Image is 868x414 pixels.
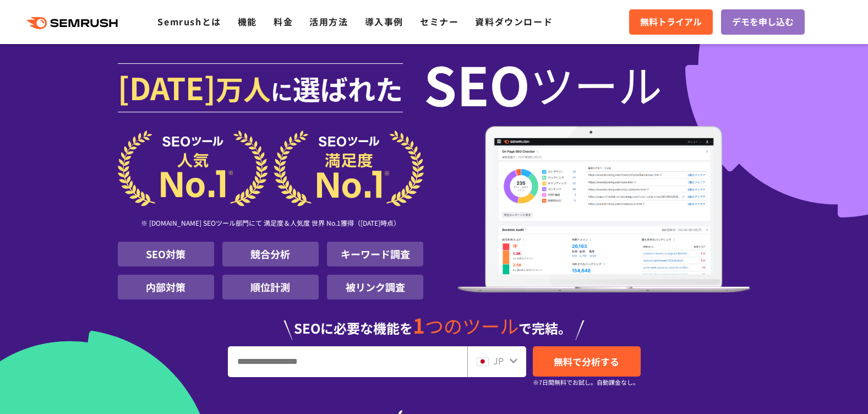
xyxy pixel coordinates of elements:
[238,15,257,28] a: 機能
[533,346,641,377] a: 無料で分析する
[327,275,423,299] li: 被リンク調査
[118,275,214,299] li: 内部対策
[629,9,713,35] a: 無料トライアル
[271,75,293,107] span: に
[222,275,319,299] li: 順位計測
[518,318,571,337] span: で完結。
[475,15,553,28] a: 資料ダウンロード
[274,15,293,28] a: 料金
[530,62,662,106] span: ツール
[425,312,518,339] span: つのツール
[493,354,504,367] span: JP
[732,15,794,29] span: デモを申し込む
[721,9,805,35] a: デモを申し込む
[118,242,214,266] li: SEO対策
[533,377,639,388] small: ※7日間無料でお試し。自動課金なし。
[309,15,348,28] a: 活用方法
[118,65,216,109] span: [DATE]
[228,347,467,377] input: URL、キーワードを入力してください
[222,242,319,266] li: 競合分析
[216,68,271,108] span: 万人
[554,355,619,368] span: 無料で分析する
[157,15,221,28] a: Semrushとは
[327,242,423,266] li: キーワード調査
[424,62,530,106] span: SEO
[293,68,403,108] span: 選ばれた
[640,15,702,29] span: 無料トライアル
[118,206,424,242] div: ※ [DOMAIN_NAME] SEOツール部門にて 満足度＆人気度 世界 No.1獲得（[DATE]時点）
[420,15,458,28] a: セミナー
[365,15,403,28] a: 導入事例
[118,304,751,340] div: SEOに必要な機能を
[413,310,425,340] span: 1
